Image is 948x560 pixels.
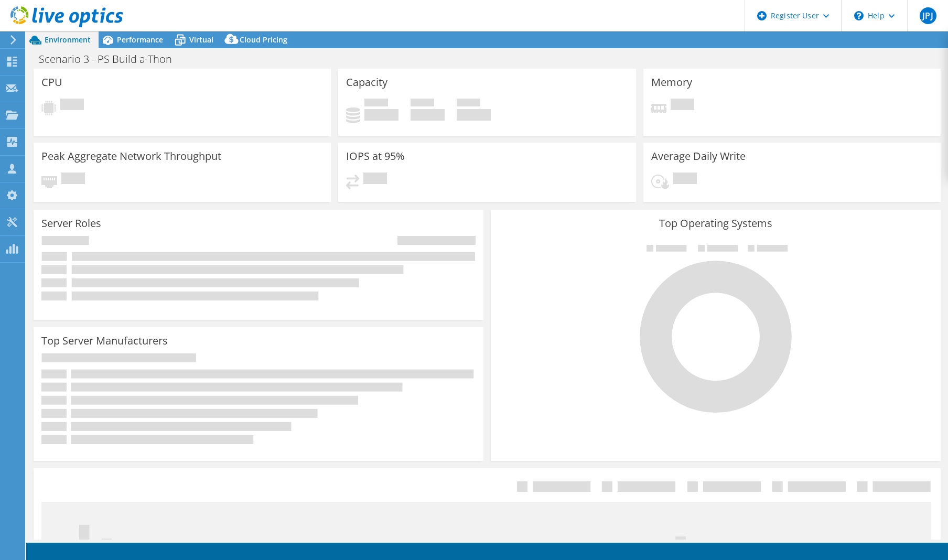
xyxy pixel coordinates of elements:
[499,218,933,229] h3: Top Operating Systems
[41,335,168,347] h3: Top Server Manufacturers
[457,109,491,121] h4: 0 GiB
[240,35,287,45] span: Cloud Pricing
[117,35,163,45] span: Performance
[854,11,864,20] svg: \n
[61,173,85,187] span: Pending
[189,35,213,45] span: Virtual
[346,150,405,162] h3: IOPS at 95%
[411,109,445,121] h4: 0 GiB
[671,99,694,113] span: Pending
[411,99,434,109] span: Free
[34,53,188,65] h1: Scenario 3 - PS Build a Thon
[41,150,221,162] h3: Peak Aggregate Network Throughput
[651,77,692,88] h3: Memory
[363,173,387,187] span: Pending
[651,150,746,162] h3: Average Daily Write
[364,99,388,109] span: Used
[673,173,697,187] span: Pending
[41,77,62,88] h3: CPU
[457,99,480,109] span: Total
[920,7,936,24] span: JPJ
[60,99,84,113] span: Pending
[364,109,398,121] h4: 0 GiB
[41,218,101,229] h3: Server Roles
[45,35,91,45] span: Environment
[346,77,387,88] h3: Capacity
